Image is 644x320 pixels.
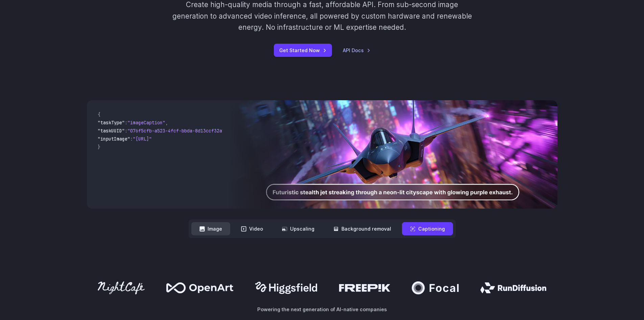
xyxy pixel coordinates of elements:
[98,111,100,118] span: {
[191,222,230,235] button: Image
[133,136,152,142] span: "[URL]"
[343,46,371,54] a: API Docs
[98,144,100,150] span: }
[274,222,323,235] button: Upscaling
[87,305,557,313] p: Powering the next generation of AI-native companies
[127,128,230,134] span: "076f5cfb-a523-4fcf-bbda-8d13ccf32a75"
[165,120,168,126] span: ,
[125,128,127,134] span: :
[130,136,133,142] span: :
[402,222,453,235] button: Captioning
[125,120,127,126] span: :
[98,128,125,134] span: "taskUUID"
[325,222,399,235] button: Background removal
[127,120,165,126] span: "imageCaption"
[233,222,271,235] button: Video
[98,136,130,142] span: "inputImage"
[274,44,332,57] a: Get Started Now
[98,120,125,126] span: "taskType"
[228,100,557,209] img: Futuristic stealth jet streaking through a neon-lit cityscape with glowing purple exhaust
